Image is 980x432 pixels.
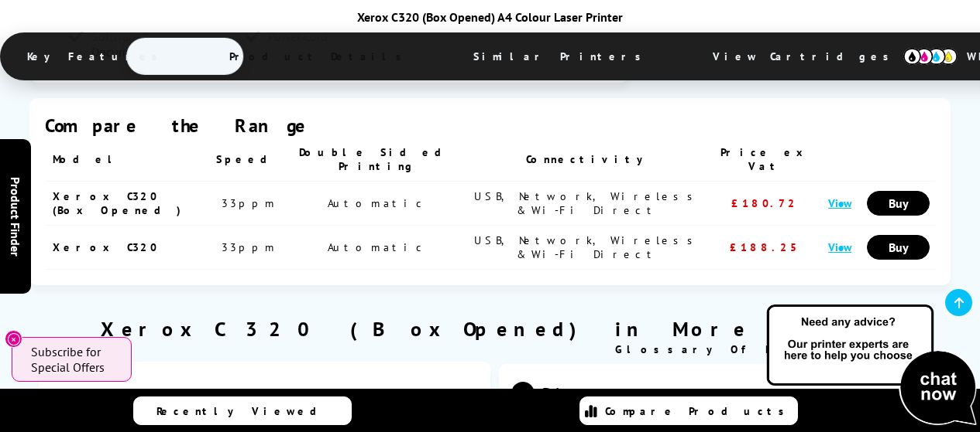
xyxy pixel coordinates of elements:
[45,114,935,138] div: Compare the Range
[763,302,980,429] img: Open Live Chat window
[710,138,820,182] th: Price ex Vat
[579,396,798,425] a: Compare Products
[133,396,352,425] a: Recently Viewed
[291,226,466,270] td: Automatic
[291,182,466,226] td: Automatic
[867,191,930,216] a: Buy
[4,38,189,75] span: Key Features
[208,138,291,182] th: Speed
[53,189,181,217] a: Xerox C320 (Box Opened)
[466,138,709,182] th: Connectivity
[450,38,672,75] span: Similar Printers
[605,404,793,418] span: Compare Products
[466,226,709,270] td: USB, Network, Wireless & Wi-Fi Direct
[31,344,116,375] span: Subscribe for Special Offers
[903,48,958,65] img: cmyk-icon.svg
[511,365,939,423] span: Print
[828,196,851,210] a: View
[291,138,466,182] th: Double Sided Printing
[45,138,208,182] th: Model
[156,404,332,418] span: Recently Viewed
[29,316,951,342] h2: Xerox C320 (Box Opened) in More Detail
[5,330,22,348] button: Close
[208,182,291,226] td: 33ppm
[615,342,920,356] a: Glossary Of Printer Terms
[53,240,158,254] a: Xerox C320
[208,226,291,270] td: 33ppm
[206,38,433,75] span: Product Details
[867,235,930,260] a: Buy
[689,36,927,77] span: View Cartridges
[466,182,709,226] td: USB, Network, Wireless & Wi-Fi Direct
[710,226,820,270] td: £188.25
[8,176,23,256] span: Product Finder
[710,182,820,226] td: £180.72
[828,240,851,254] a: View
